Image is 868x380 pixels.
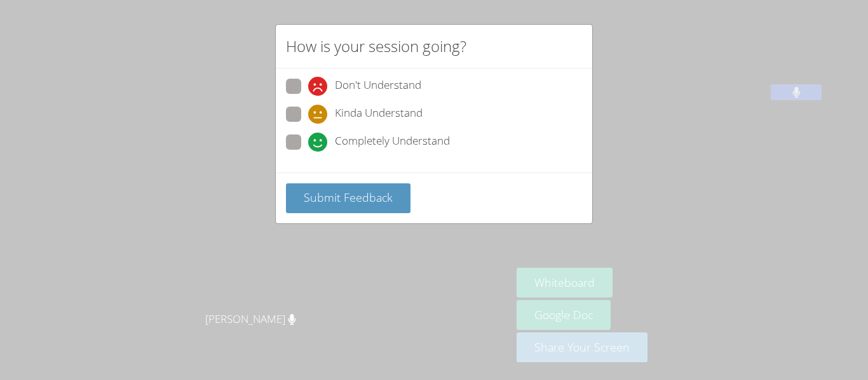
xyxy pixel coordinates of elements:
span: Don't Understand [335,77,421,96]
span: Completely Understand [335,133,450,152]
span: Submit Feedback [304,190,393,205]
span: Kinda Understand [335,105,423,124]
button: Submit Feedback [286,183,410,213]
h2: How is your session going? [286,35,466,58]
